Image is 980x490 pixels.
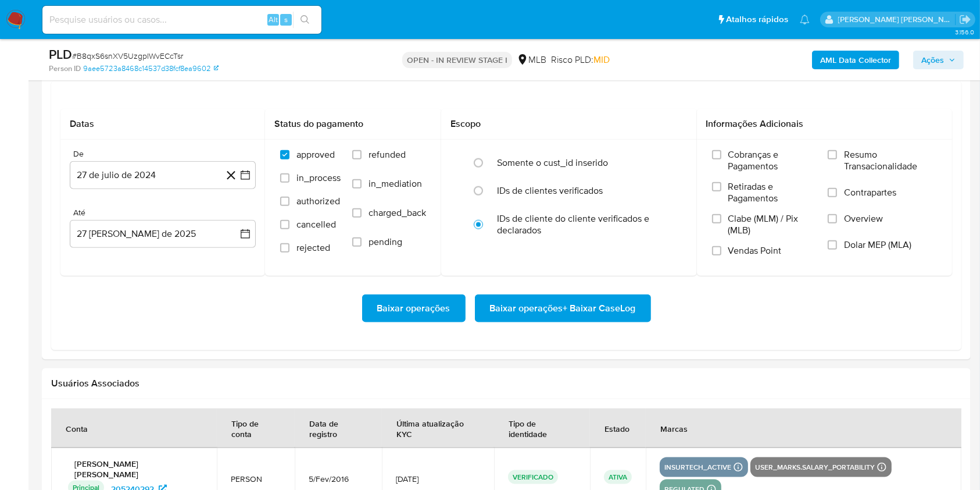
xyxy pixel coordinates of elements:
[593,53,610,66] span: MID
[820,51,891,69] b: AML Data Collector
[913,51,964,69] button: Ações
[726,13,788,26] span: Atalhos rápidos
[551,54,610,66] span: Risco PLD:
[72,50,183,62] span: # B8qxS6snXV5UzgpIWvECcTsr
[402,52,512,68] p: OPEN - IN REVIEW STAGE I
[49,63,81,74] b: Person ID
[293,12,317,28] button: search-icon
[49,45,72,63] b: PLD
[800,15,810,24] a: Notificações
[838,14,956,25] p: carla.siqueira@mercadolivre.com
[812,51,899,69] button: AML Data Collector
[921,51,944,69] span: Ações
[269,14,278,25] span: Alt
[959,13,971,26] a: Sair
[955,27,974,37] span: 3.156.0
[42,12,321,27] input: Pesquise usuários ou casos...
[284,14,288,25] span: s
[517,54,546,66] div: MLB
[83,63,219,74] a: 9aee5723a8468c14537d38fcf8ea9602
[51,378,961,389] h2: Usuários Associados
